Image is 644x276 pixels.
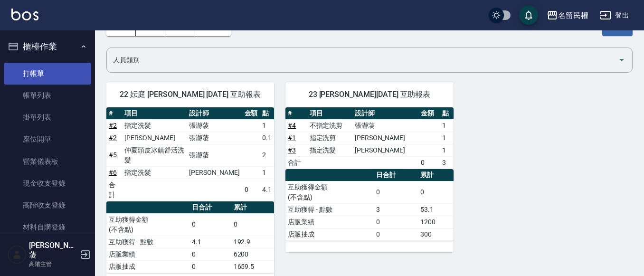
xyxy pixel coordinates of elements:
[440,156,454,169] td: 3
[106,213,189,236] td: 互助獲得金額 (不含點)
[4,128,91,150] a: 座位開單
[106,107,122,120] th: #
[285,107,453,169] table: a dense table
[288,134,296,142] a: #1
[260,144,274,166] td: 2
[352,107,418,120] th: 設計師
[109,122,117,129] a: #2
[297,90,442,99] span: 23 [PERSON_NAME][DATE] 互助報表
[231,260,275,273] td: 1659.5
[4,63,91,85] a: 打帳單
[111,52,614,68] input: 人員名稱
[4,194,91,216] a: 高階收支登錄
[288,146,296,154] a: #3
[189,213,231,236] td: 0
[374,203,418,216] td: 3
[189,260,231,273] td: 0
[374,169,418,181] th: 日合計
[418,107,440,120] th: 金額
[106,260,189,273] td: 店販抽成
[352,144,418,156] td: [PERSON_NAME]
[260,166,274,179] td: 1
[260,119,274,132] td: 1
[418,156,440,169] td: 0
[285,181,374,203] td: 互助獲得金額 (不含點)
[231,213,275,236] td: 0
[285,216,374,228] td: 店販業績
[187,132,242,144] td: 張瀞蓤
[260,132,274,144] td: 0.1
[11,9,38,20] img: Logo
[106,236,189,248] td: 互助獲得 - 點數
[558,10,588,21] div: 名留民權
[418,216,454,228] td: 1200
[189,201,231,214] th: 日合計
[106,248,189,260] td: 店販業績
[106,107,274,201] table: a dense table
[187,166,242,179] td: [PERSON_NAME]
[307,144,352,156] td: 指定洗髮
[418,169,454,181] th: 累計
[122,119,187,132] td: 指定洗髮
[8,245,27,264] img: Person
[4,151,91,172] a: 營業儀表板
[288,122,296,129] a: #4
[440,107,454,120] th: 點
[242,107,260,120] th: 金額
[122,144,187,166] td: 仲夏頭皮冰鎮舒活洗髮
[189,236,231,248] td: 4.1
[4,172,91,194] a: 現金收支登錄
[187,119,242,132] td: 張瀞蓤
[352,132,418,144] td: [PERSON_NAME]
[189,248,231,260] td: 0
[374,216,418,228] td: 0
[543,6,592,25] button: 名留民權
[307,107,352,120] th: 項目
[519,6,538,25] button: save
[285,156,307,169] td: 合計
[122,107,187,120] th: 項目
[374,181,418,203] td: 0
[29,260,77,268] p: 高階主管
[187,107,242,120] th: 設計師
[260,107,274,120] th: 點
[285,169,453,241] table: a dense table
[231,201,275,214] th: 累計
[122,166,187,179] td: 指定洗髮
[187,144,242,166] td: 張瀞蓤
[418,181,454,203] td: 0
[4,216,91,238] a: 材料自購登錄
[285,107,307,120] th: #
[231,248,275,260] td: 6200
[596,7,633,24] button: 登出
[285,228,374,240] td: 店販抽成
[106,201,274,273] table: a dense table
[374,228,418,240] td: 0
[109,151,117,159] a: #5
[109,134,117,142] a: #2
[29,241,77,260] h5: [PERSON_NAME]蓤
[440,119,454,132] td: 1
[440,144,454,156] td: 1
[440,132,454,144] td: 1
[352,119,418,132] td: 張瀞蓤
[4,85,91,106] a: 帳單列表
[614,52,629,67] button: Open
[106,179,122,201] td: 合計
[231,236,275,248] td: 192.9
[260,179,274,201] td: 4.1
[118,90,263,99] span: 22 妘庭 [PERSON_NAME] [DATE] 互助報表
[285,203,374,216] td: 互助獲得 - 點數
[242,179,260,201] td: 0
[307,132,352,144] td: 指定洗剪
[418,203,454,216] td: 53.1
[4,106,91,128] a: 掛單列表
[109,169,117,176] a: #6
[418,228,454,240] td: 300
[4,34,91,59] button: 櫃檯作業
[122,132,187,144] td: [PERSON_NAME]
[307,119,352,132] td: 不指定洗剪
